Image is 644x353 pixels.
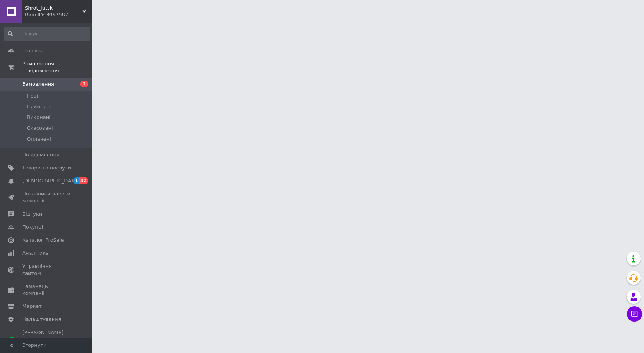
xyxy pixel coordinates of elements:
[22,250,49,257] span: Аналітика
[22,190,71,204] span: Показники роботи компанії
[22,329,71,350] span: [PERSON_NAME] та рахунки
[22,177,79,184] span: [DEMOGRAPHIC_DATA]
[22,303,42,310] span: Маркет
[22,60,92,74] span: Замовлення та повідомлення
[22,81,54,88] span: Замовлення
[22,283,71,297] span: Гаманець компанії
[27,93,38,99] span: Нові
[27,103,51,110] span: Прийняті
[27,125,53,132] span: Скасовані
[22,224,43,231] span: Покупці
[22,263,71,277] span: Управління сайтом
[22,237,64,244] span: Каталог ProSale
[22,211,42,218] span: Відгуки
[627,306,642,322] button: Чат з покупцем
[25,11,92,18] div: Ваш ID: 3957987
[22,151,59,158] span: Повідомлення
[25,5,82,11] span: Shrot_lutsk
[4,27,90,41] input: Пошук
[27,114,51,121] span: Виконані
[22,47,44,54] span: Головна
[22,316,61,323] span: Налаштування
[27,136,51,143] span: Оплачені
[73,177,79,184] span: 1
[79,177,88,184] span: 42
[80,81,88,87] span: 2
[22,164,71,171] span: Товари та послуги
